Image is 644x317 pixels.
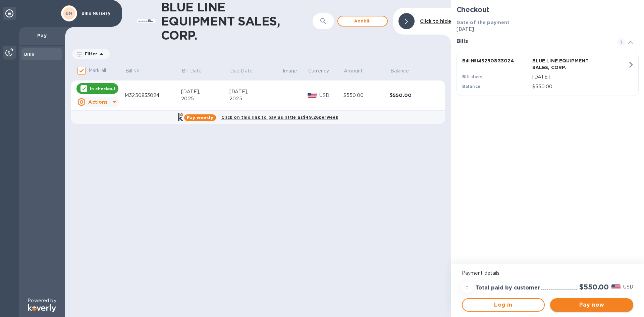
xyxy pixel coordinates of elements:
p: USD [319,92,343,99]
button: Pay now [550,298,633,312]
div: = [462,282,473,293]
p: Bills Nursery [82,11,115,16]
p: Balance [390,67,409,74]
div: $550.00 [390,92,436,99]
h3: Total paid by customer [475,285,540,291]
p: $550.00 [532,83,628,90]
b: Balance [462,84,481,89]
h2: $550.00 [579,283,609,291]
p: Image [283,67,298,74]
span: Due Date [230,67,261,74]
button: Log in [462,298,545,312]
button: Bill №I43250833024BLUE LINE EQUIPMENT SALES, CORP.Bill date[DATE]Balance$550.00 [457,52,639,96]
h2: Checkout [457,5,639,14]
img: USD [611,284,621,289]
u: Actions [88,99,107,105]
p: Mark all [89,67,106,74]
span: 1 [617,38,625,46]
p: Payment details [462,270,633,277]
b: Click to hide [420,18,451,24]
p: Bill Date [182,67,202,74]
b: Bills [24,52,34,57]
span: Bill № [125,67,148,74]
div: I43250833024 [125,92,181,99]
p: In checkout [90,86,116,92]
p: Pay [24,32,60,39]
p: Due Date [230,67,253,74]
b: Pay weekly [187,115,213,120]
span: Amount [344,67,371,74]
p: [DATE] [532,73,628,81]
p: USD [623,283,633,290]
p: Amount [344,67,363,74]
span: Add bill [343,17,382,25]
span: Bill Date [182,67,210,74]
div: [DATE], [229,88,282,95]
img: Logo [28,304,56,312]
p: BLUE LINE EQUIPMENT SALES, CORP. [532,57,600,71]
img: USD [308,93,317,98]
p: [DATE] [457,26,639,33]
span: Log in [468,301,539,309]
p: Currency [308,67,329,74]
h3: Bills [457,38,609,45]
div: 2025 [181,95,229,102]
b: BN [66,11,72,16]
div: $550.00 [343,92,390,99]
div: [DATE], [181,88,229,95]
p: Powered by [28,297,56,304]
b: Date of the payment [457,20,510,25]
p: Bill № I43250833024 [462,57,530,64]
p: Bill № [125,67,139,74]
b: Bill date [462,74,482,79]
p: Filter [82,51,97,57]
span: Pay now [555,301,628,309]
div: 2025 [229,95,282,102]
button: Addbill [337,16,388,27]
span: Balance [390,67,418,74]
b: Click on this link to pay as little as $49.26 per week [221,115,338,120]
